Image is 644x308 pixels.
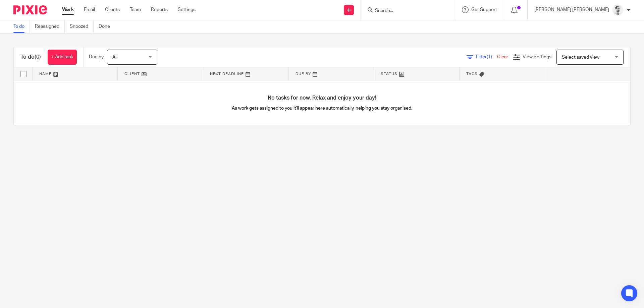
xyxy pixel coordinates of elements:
input: Search [374,8,435,14]
h4: No tasks for now. Relax and enjoy your day! [14,95,630,102]
a: Clear [497,55,508,59]
a: Work [62,6,74,13]
a: Snoozed [70,20,94,33]
a: Email [84,6,95,13]
span: Select saved view [562,55,599,60]
span: All [112,55,117,60]
a: Clients [105,6,120,13]
span: Tags [466,72,478,76]
a: Done [99,20,115,33]
span: Get Support [471,7,497,12]
a: Reports [151,6,168,13]
span: (0) [35,54,41,60]
h1: To do [20,54,41,61]
a: Team [130,6,141,13]
p: As work gets assigned to you it'll appear here automatically, helping you stay organised. [168,105,476,112]
span: View Settings [523,55,551,59]
p: [PERSON_NAME] [PERSON_NAME] [534,6,609,13]
a: Reassigned [35,20,65,33]
img: Mass_2025.jpg [612,5,623,15]
img: Pixie [13,5,47,14]
span: Filter [476,55,497,59]
p: Due by [89,54,104,60]
a: Settings [178,6,196,13]
span: (1) [487,55,492,59]
a: To do [13,20,30,33]
a: + Add task [48,50,77,65]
